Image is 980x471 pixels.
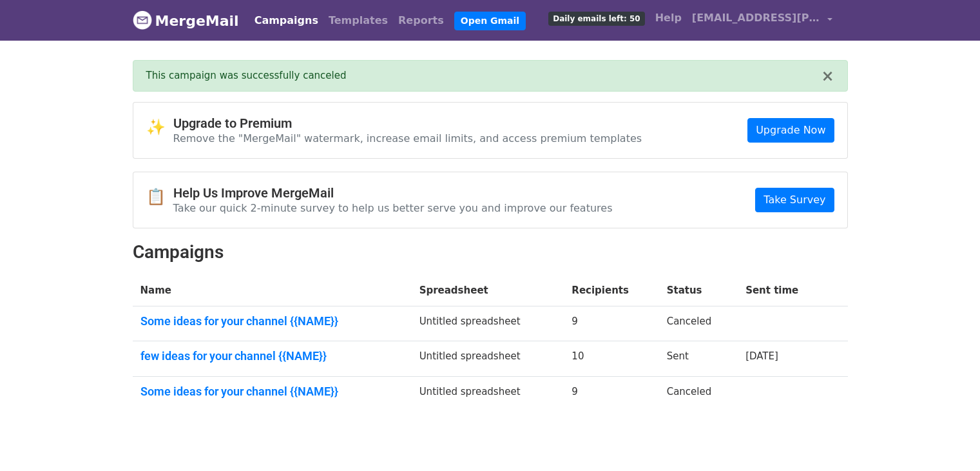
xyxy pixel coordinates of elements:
[173,201,613,215] p: Take our quick 2-minute survey to help us better serve you and improve our features
[133,241,848,263] h2: Campaigns
[755,188,834,212] a: Take Survey
[564,376,658,411] td: 9
[543,5,649,31] a: Daily emails left: 50
[173,185,613,201] h4: Help Us Improve MergeMail
[412,276,564,306] th: Spreadsheet
[659,276,738,306] th: Status
[738,276,827,306] th: Sent time
[133,276,412,306] th: Name
[412,306,564,341] td: Untitled spreadsheet
[747,118,834,143] a: Upgrade Now
[173,115,642,131] h4: Upgrade to Premium
[140,349,404,363] a: few ideas for your channel {{NAME}}
[564,341,658,377] td: 10
[412,341,564,377] td: Untitled spreadsheet
[564,276,658,306] th: Recipients
[133,7,239,34] a: MergeMail
[745,350,778,362] a: [DATE]
[659,341,738,377] td: Sent
[393,8,449,34] a: Reports
[687,5,838,35] a: [EMAIL_ADDRESS][PERSON_NAME][DOMAIN_NAME]
[140,314,404,328] a: Some ideas for your channel {{NAME}}
[146,188,173,206] span: 📋
[548,12,644,26] span: Daily emails left: 50
[659,306,738,341] td: Canceled
[140,385,404,399] a: Some ideas for your channel {{NAME}}
[454,12,526,30] a: Open Gmail
[146,68,821,83] div: This campaign was successfully canceled
[821,68,834,84] button: ×
[146,118,173,137] span: ✨
[650,5,687,31] a: Help
[173,132,642,145] p: Remove the "MergeMail" watermark, increase email limits, and access premium templates
[412,376,564,411] td: Untitled spreadsheet
[133,10,152,30] img: MergeMail logo
[692,10,821,26] span: [EMAIL_ADDRESS][PERSON_NAME][DOMAIN_NAME]
[564,306,658,341] td: 9
[249,8,323,34] a: Campaigns
[323,8,393,34] a: Templates
[659,376,738,411] td: Canceled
